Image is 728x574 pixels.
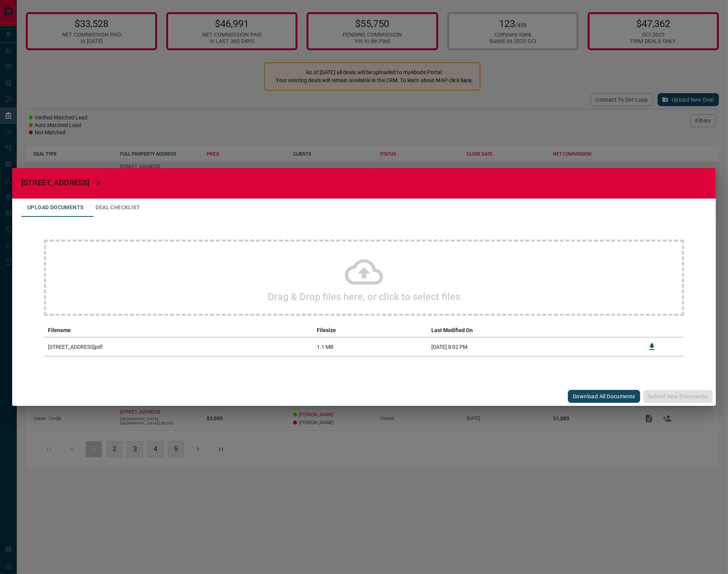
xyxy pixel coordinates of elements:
td: 1.1 MB [313,337,428,356]
td: [STREET_ADDRESS]pdf [44,337,313,356]
th: Last Modified On [428,323,639,337]
button: Download [643,338,661,356]
th: Filename [44,323,313,337]
td: [DATE] 8:02 PM [428,337,639,356]
button: Upload Documents [21,199,89,217]
th: download action column [639,323,665,337]
button: Download All Documents [568,390,640,403]
th: delete file action column [665,323,684,337]
h2: Drag & Drop files here, or click to select files [268,291,460,302]
span: [STREET_ADDRESS] [21,178,89,187]
button: Deal Checklist [89,199,146,217]
div: Drag & Drop files here, or click to select files [44,240,684,316]
th: Filesize [313,323,428,337]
